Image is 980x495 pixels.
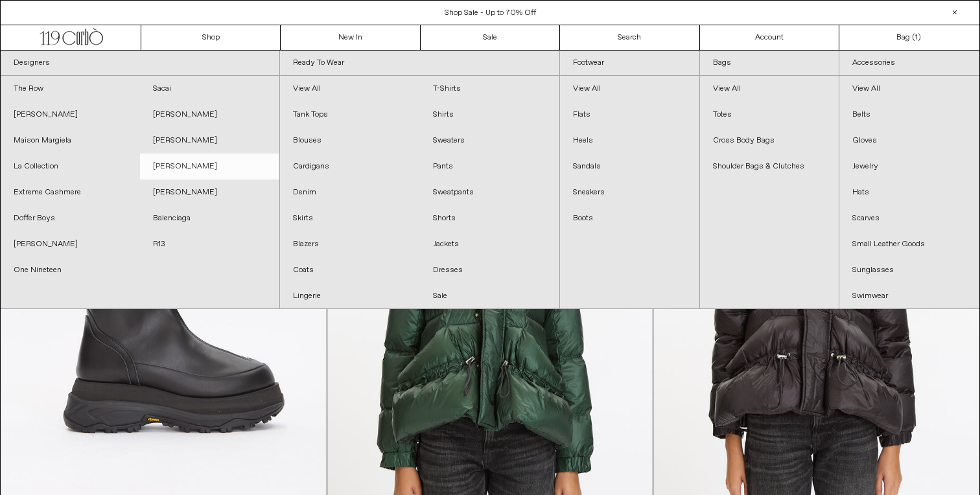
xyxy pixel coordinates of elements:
a: Jackets [420,231,559,257]
a: Doffer Boys [1,205,140,231]
a: R13 [140,231,279,257]
a: Blouses [280,128,419,154]
a: Ready To Wear [280,51,559,76]
a: Gloves [839,128,979,154]
a: Scarves [839,205,979,231]
a: Sandals [560,154,699,179]
span: ) [915,32,921,43]
a: [PERSON_NAME] [1,231,140,257]
a: Skirts [280,205,419,231]
a: Account [700,25,839,50]
a: Sneakers [560,179,699,205]
a: Heels [560,128,699,154]
a: Shorts [420,205,559,231]
a: Belts [839,102,979,128]
a: [PERSON_NAME] [140,102,279,128]
a: Shop Sale - Up to 70% Off [445,8,536,18]
a: [PERSON_NAME] [140,128,279,154]
a: Balenciaga [140,205,279,231]
a: Bag () [839,25,979,50]
a: Accessories [839,51,979,76]
a: Footwear [560,51,699,76]
a: Dresses [420,257,559,283]
a: Designers [1,51,279,76]
a: Tank Tops [280,102,419,128]
a: Swimwear [839,283,979,309]
a: La Collection [1,154,140,179]
a: Shop [141,25,281,50]
a: Maison Margiela [1,128,140,154]
a: Sale [421,25,560,50]
a: View All [700,76,839,102]
a: Totes [700,102,839,128]
a: Denim [280,179,419,205]
a: Boots [560,205,699,231]
a: [PERSON_NAME] [1,102,140,128]
a: Shirts [420,102,559,128]
a: One Nineteen [1,257,140,283]
a: Blazers [280,231,419,257]
a: Flats [560,102,699,128]
a: [PERSON_NAME] [140,154,279,179]
a: Hats [839,179,979,205]
a: Sunglasses [839,257,979,283]
a: Cross Body Bags [700,128,839,154]
a: Bags [700,51,839,76]
a: Shoulder Bags & Clutches [700,154,839,179]
a: Sale [420,283,559,309]
a: New In [281,25,420,50]
a: Small Leather Goods [839,231,979,257]
a: Coats [280,257,419,283]
a: T-Shirts [420,76,559,102]
a: Extreme Cashmere [1,179,140,205]
a: Sacai [140,76,279,102]
a: View All [560,76,699,102]
span: 1 [915,32,918,43]
a: Cardigans [280,154,419,179]
a: Sweaters [420,128,559,154]
a: Pants [420,154,559,179]
a: Search [560,25,699,50]
a: Sweatpants [420,179,559,205]
a: View All [280,76,419,102]
a: The Row [1,76,140,102]
a: Lingerie [280,283,419,309]
a: View All [839,76,979,102]
a: Jewelry [839,154,979,179]
a: [PERSON_NAME] [140,179,279,205]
